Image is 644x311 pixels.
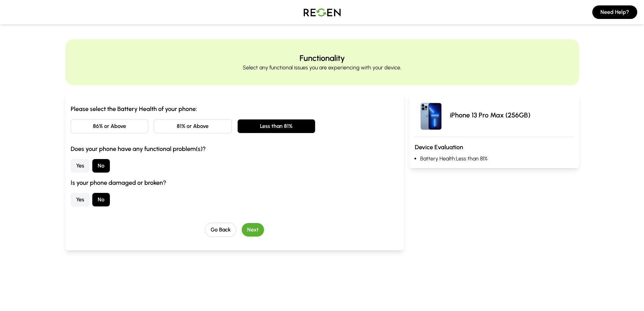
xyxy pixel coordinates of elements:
[71,159,90,173] button: Yes
[205,223,236,237] button: Go Back
[154,119,232,133] button: 81% or Above
[242,223,264,237] button: Next
[299,3,346,22] img: Logo
[92,159,110,173] button: No
[415,142,573,152] h3: Device Evaluation
[71,119,149,133] button: 86% or Above
[592,5,637,19] button: Need Help?
[71,144,399,154] h3: Does your phone have any functional problem(s)?
[243,64,401,72] p: Select any functional issues you are experiencing with your device.
[450,110,530,120] p: iPhone 13 Pro Max (256GB)
[71,178,399,187] h3: Is your phone damaged or broken?
[300,53,345,64] h2: Functionality
[237,119,315,133] button: Less than 81%
[71,193,90,206] button: Yes
[420,155,573,163] li: Battery Health: Less than 81%
[71,104,399,114] h3: Please select the Battery Health of your phone:
[92,193,110,206] button: No
[415,99,447,131] img: iPhone 13 Pro Max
